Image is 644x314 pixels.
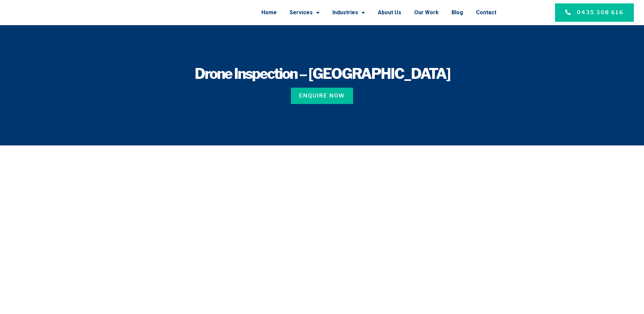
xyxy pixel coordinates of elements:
nav: Menu [110,4,496,21]
a: Contact [476,4,496,21]
img: Final-Logo copy [20,5,91,20]
a: Blog [452,4,463,21]
a: 0435 308 616 [555,3,634,22]
a: Our Work [414,4,439,21]
span: 0435 308 616 [577,8,624,17]
a: Home [261,4,277,21]
a: Services [290,4,319,21]
a: About Us [378,4,401,21]
a: Industries [332,4,365,21]
span: Enquire Now [299,92,345,100]
a: Enquire Now [291,88,353,104]
h1: Drone Inspection – [GEOGRAPHIC_DATA] [108,67,536,81]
